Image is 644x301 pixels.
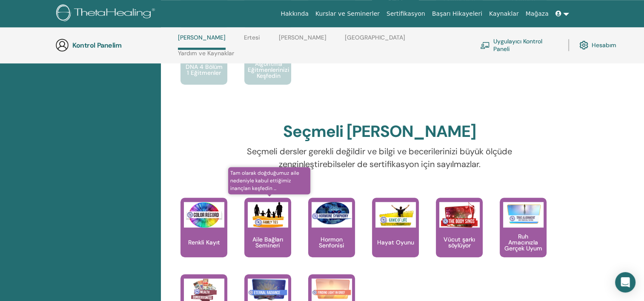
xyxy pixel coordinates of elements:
[480,36,558,54] a: Uygulayıcı Kontrol Paneli
[308,236,355,248] p: Hormon Senfonisi
[312,6,383,22] a: Kurslar ve Seminerler
[383,6,429,22] a: Sertifikasyon
[503,202,544,225] img: Ruh Amacınızla Gerçek Uyum
[579,36,616,54] a: Hesabım
[283,122,476,142] h2: Seçmeli [PERSON_NAME]
[248,278,288,301] img: Ebedi Parlaklık
[312,202,352,224] img: Hormon Senfonisi
[436,236,483,248] p: Vücut şarkı söylüyor
[486,6,522,22] a: Kaynaklar
[244,34,260,48] a: Ertesi
[375,202,416,227] img: Hayat Oyunu
[374,239,418,245] p: Hayat Oyunu
[180,25,227,102] a: DNA 4 Bölüm 1 Eğitmenler DNA 4 Bölüm 1 Eğitmenler
[592,41,616,49] font: Hesabım
[248,202,288,227] img: Aile Bağları Semineri
[493,37,558,53] font: Uygulayıcı Kontrol Paneli
[500,198,547,274] a: Ruh Amacınızla Gerçek Uyum Ruh Amacınızla Gerçek Uyum
[244,25,291,102] a: Algoritma Eğitmenlerinizi Keşfedin Algoritma Eğitmenlerinizi Keşfedin
[436,198,483,274] a: Vücut şarkı söylüyor Vücut şarkı söylüyor
[312,278,352,301] img: Kederde Işık Bulmak
[185,239,223,245] p: Renkli Kayıt
[439,202,480,227] img: Vücut şarkı söylüyor
[228,167,310,194] span: Tam olarak doğduğumuz aile nedeniyle kabul ettiğimiz inançları keşfedin ...
[429,6,486,22] a: Başarı Hikayeleri
[279,34,326,48] a: [PERSON_NAME]
[244,198,291,274] a: Tam olarak doğduğumuz aile nedeniyle kabul ettiğimiz inançları keşfedin ... Aile Bağları Semineri...
[522,6,552,22] a: Mağaza
[180,64,227,76] p: DNA 4 Bölüm 1 Eğitmenler
[56,4,158,23] img: logo.png
[345,34,405,48] a: [GEOGRAPHIC_DATA]
[184,202,224,227] img: Renkli Kayıt
[579,39,588,51] img: cog.svg
[178,50,234,63] a: Yardım ve Kaynaklar
[180,198,227,274] a: Renkli Kayıt Renkli Kayıt
[480,42,490,49] img: chalkboard-teacher.svg
[500,233,547,251] p: Ruh Amacınızla Gerçek Uyum
[232,145,527,170] p: Seçmeli dersler gerekli değildir ve bilgi ve becerilerinizi büyük ölçüde zenginleştirebilseler de...
[178,34,226,50] a: [PERSON_NAME]
[615,272,635,292] div: Intercom Messenger'ı açın
[308,198,355,274] a: Hormon Senfonisi Hormon Senfonisi
[244,236,291,248] p: Aile Bağları Semineri
[72,41,157,49] h3: Kontrol Panelim
[55,38,69,52] img: generic-user-icon.jpg
[244,61,293,79] p: Algoritma Eğitmenlerinizi Keşfedin
[277,6,312,22] a: Hakkında
[372,198,419,274] a: Hayat Oyunu Hayat Oyunu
